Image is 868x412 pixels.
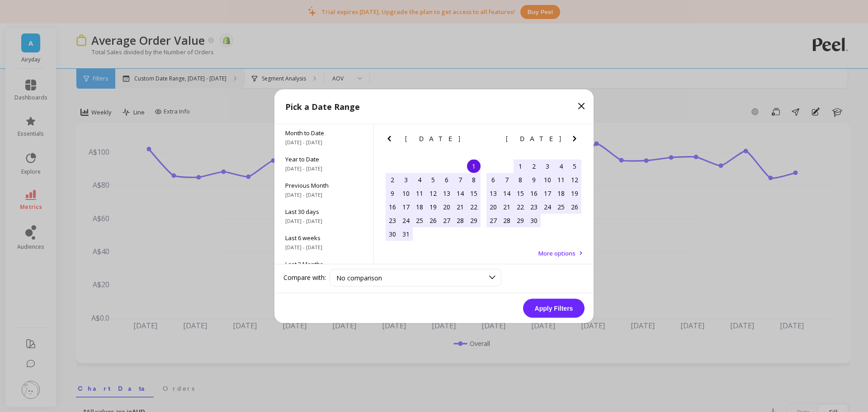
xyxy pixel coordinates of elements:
div: Choose Monday, March 10th, 2025 [399,186,413,200]
div: Choose Saturday, March 29th, 2025 [467,213,481,227]
div: month 2025-03 [386,159,481,241]
div: Choose Tuesday, April 1st, 2025 [514,159,527,173]
div: Choose Tuesday, March 11th, 2025 [413,186,426,200]
div: Choose Wednesday, April 9th, 2025 [527,173,541,186]
div: Choose Friday, March 7th, 2025 [453,173,467,186]
span: [DATE] - [DATE] [285,165,363,172]
span: [DATE] - [DATE] [285,217,363,224]
div: Choose Sunday, April 6th, 2025 [486,173,500,186]
button: Next Month [468,133,483,147]
div: Choose Wednesday, March 26th, 2025 [426,213,440,227]
span: Previous Month [285,181,363,189]
span: More options [538,249,576,257]
div: Choose Wednesday, April 23rd, 2025 [527,200,541,213]
div: Choose Sunday, March 30th, 2025 [386,227,399,241]
span: Month to Date [285,128,363,137]
div: Choose Thursday, March 27th, 2025 [440,213,453,227]
div: Choose Friday, April 4th, 2025 [554,159,568,173]
span: [DATE] [405,135,462,142]
div: Choose Saturday, April 26th, 2025 [568,200,581,213]
div: Choose Tuesday, April 8th, 2025 [514,173,527,186]
div: Choose Monday, April 7th, 2025 [500,173,514,186]
div: Choose Sunday, April 20th, 2025 [486,200,500,213]
button: Previous Month [485,133,499,147]
label: Compare with: [283,273,326,282]
div: Choose Tuesday, March 18th, 2025 [413,200,426,213]
div: Choose Thursday, March 6th, 2025 [440,173,453,186]
div: Choose Monday, April 14th, 2025 [500,186,514,200]
div: Choose Tuesday, March 25th, 2025 [413,213,426,227]
div: Choose Wednesday, March 12th, 2025 [426,186,440,200]
div: Choose Sunday, April 13th, 2025 [486,186,500,200]
div: Choose Thursday, April 17th, 2025 [541,186,554,200]
div: Choose Sunday, April 27th, 2025 [486,213,500,227]
span: Last 6 weeks [285,233,363,242]
div: Choose Friday, April 11th, 2025 [554,173,568,186]
div: Choose Sunday, March 2nd, 2025 [386,173,399,186]
div: Choose Monday, March 3rd, 2025 [399,173,413,186]
div: Choose Saturday, March 22nd, 2025 [467,200,481,213]
span: [DATE] - [DATE] [285,138,363,146]
button: Next Month [569,133,584,147]
div: Choose Thursday, March 13th, 2025 [440,186,453,200]
div: Choose Tuesday, March 4th, 2025 [413,173,426,186]
div: Choose Thursday, April 10th, 2025 [541,173,554,186]
div: Choose Saturday, March 15th, 2025 [467,186,481,200]
div: Choose Sunday, March 23rd, 2025 [386,213,399,227]
span: Year to Date [285,155,363,163]
div: Choose Wednesday, March 19th, 2025 [426,200,440,213]
div: Choose Saturday, April 12th, 2025 [568,173,581,186]
div: Choose Friday, April 25th, 2025 [554,200,568,213]
button: Apply Filters [523,298,585,317]
div: Choose Wednesday, March 5th, 2025 [426,173,440,186]
div: Choose Saturday, April 5th, 2025 [568,159,581,173]
div: Choose Wednesday, April 16th, 2025 [527,186,541,200]
div: Choose Monday, April 28th, 2025 [500,213,514,227]
div: Choose Friday, March 14th, 2025 [453,186,467,200]
div: Choose Saturday, March 8th, 2025 [467,173,481,186]
div: Choose Thursday, March 20th, 2025 [440,200,453,213]
div: Choose Friday, March 28th, 2025 [453,213,467,227]
div: Choose Tuesday, April 29th, 2025 [514,213,527,227]
div: Choose Monday, March 24th, 2025 [399,213,413,227]
span: Last 3 Months [285,260,363,268]
div: month 2025-04 [486,159,581,227]
div: Choose Monday, March 31st, 2025 [399,227,413,241]
div: Choose Saturday, April 19th, 2025 [568,186,581,200]
div: Choose Wednesday, April 30th, 2025 [527,213,541,227]
button: Previous Month [384,133,398,147]
p: Pick a Date Range [285,100,360,113]
div: Choose Tuesday, April 22nd, 2025 [514,200,527,213]
div: Choose Wednesday, April 2nd, 2025 [527,159,541,173]
span: Last 30 days [285,207,363,215]
div: Choose Thursday, April 24th, 2025 [541,200,554,213]
div: Choose Friday, April 18th, 2025 [554,186,568,200]
span: [DATE] [506,135,562,142]
div: Choose Thursday, April 3rd, 2025 [541,159,554,173]
div: Choose Saturday, March 1st, 2025 [467,159,481,173]
span: No comparison [336,273,382,282]
span: [DATE] - [DATE] [285,191,363,198]
div: Choose Monday, March 17th, 2025 [399,200,413,213]
div: Choose Sunday, March 16th, 2025 [386,200,399,213]
div: Choose Tuesday, April 15th, 2025 [514,186,527,200]
div: Choose Monday, April 21st, 2025 [500,200,514,213]
div: Choose Friday, March 21st, 2025 [453,200,467,213]
span: [DATE] - [DATE] [285,243,363,251]
div: Choose Sunday, March 9th, 2025 [386,186,399,200]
